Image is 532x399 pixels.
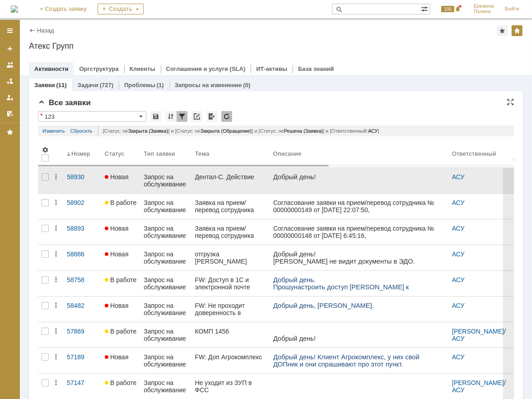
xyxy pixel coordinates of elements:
a: [EMAIL_ADDRESS][DOMAIN_NAME] [21,91,137,98]
span: В работе [105,199,136,206]
div: Действия [52,173,60,181]
div: Скопировать ссылку на список [191,111,202,122]
span: Тел [14,89,23,96]
a: Запрос на обслуживание [140,271,191,296]
a: Мои заявки [3,90,17,105]
a: Заявка на прием/перевод сотрудника [191,219,270,245]
a: Новая [101,348,140,373]
span: Sales Samara [18,360,61,367]
a: АСУ [452,225,465,232]
a: [EMAIL_ADDRESS][DOMAIN_NAME] [18,381,100,396]
span: В работе [105,328,136,335]
div: Номер [71,150,90,157]
a: 57189 [63,348,101,373]
div: Запрос на обслуживание [144,173,187,188]
div: Запрос на обслуживание [144,251,187,265]
span: @[DOMAIN_NAME] [59,133,117,140]
a: 57147 [63,374,101,399]
a: Заявки [34,82,55,88]
span: В работе [105,379,136,386]
div: Экспорт списка [206,111,217,122]
span: Атекс [80,360,98,367]
span: Еремина [474,4,494,9]
a: 58902 [63,194,101,219]
a: Не уходит из ЗУП в ФСС [191,374,270,399]
span: Старший менеджер в г.Самара [18,353,121,360]
p: [DATE] 11:08, [PERSON_NAME] < > написал(а): [18,251,154,272]
span: Настройки [42,146,49,153]
th: Статус [101,140,140,168]
span: ООО [61,360,76,367]
div: Обновлять список [221,111,232,122]
div: КОМП 1456 [195,328,266,335]
div: Сортировка... [165,111,176,122]
div: (11) [56,82,66,88]
img: logo [11,5,18,13]
div: (727) [100,82,113,88]
a: Активности [34,65,68,72]
a: АСУ [452,386,465,394]
span: Расширенный поиск [421,4,430,13]
div: 57869 [67,328,98,335]
div: Запрос на обслуживание [144,328,187,342]
div: Действия [52,225,60,232]
a: В работе [101,271,140,296]
div: 58886 [67,251,98,258]
div: На всю страницу [507,98,514,106]
span: Решена (Заявка) [284,128,323,134]
span: Полина [474,9,494,14]
a: В работе [101,322,140,348]
a: Соглашения и услуги (SLA) [166,65,246,72]
a: АСУ [452,199,465,206]
a: Клиенты [130,65,155,72]
div: Описание [273,150,302,157]
a: Назад [37,27,54,34]
a: [URL][DOMAIN_NAME] [61,121,131,129]
th: Тип заявки [140,140,191,168]
div: Запрос на обслуживание [144,302,187,316]
a: Заявка на прием/перевод сотрудника [191,194,270,219]
a: АСУ [452,276,465,283]
span: . [12,89,14,96]
a: 58886 [63,245,101,270]
div: Дентал-С. Действие [195,173,266,181]
a: 58930 [63,168,101,193]
a: 58893 [63,219,101,245]
div: FW: Не проходит доверенность в [GEOGRAPHIC_DATA] [195,302,266,316]
a: В работе [101,194,140,219]
div: Сохранить вид [150,111,161,122]
span: С уважением, [18,338,61,345]
div: Атекс Групп [29,42,523,51]
div: Действия [52,276,60,283]
span: В работе [105,276,136,283]
div: 58893 [67,225,98,232]
a: Мои согласования [3,107,17,121]
div: 58758 [67,276,98,283]
a: Заявки на командах [3,58,17,72]
a: АСУ [452,302,465,309]
a: 58482 [63,297,101,322]
span: ". [119,360,124,367]
div: Фильтрация... [177,111,187,122]
a: FW: Доступ в 1С и электронной почте [191,271,270,296]
div: Действия [52,251,60,258]
a: Новая [101,245,140,270]
div: Тип заявки [144,150,175,157]
a: Перейти на домашнюю страницу [11,5,18,13]
p: [PERSON_NAME], прошу согласовать доступ [PERSON_NAME], к электронной почте [PERSON_NAME], так же ... [18,295,154,331]
a: Запрос на обслуживание [140,348,191,373]
a: Изменить [42,125,65,136]
a: FW: Не проходит доверенность в [GEOGRAPHIC_DATA] [191,297,270,322]
div: Не уходит из ЗУП в ФСС [195,379,266,394]
div: Заявка на прием/перевод сотрудника [195,199,266,213]
div: Статус [105,150,124,157]
a: Проблемы [124,82,155,88]
a: АСУ [452,173,465,181]
a: Новая [101,297,140,322]
a: Сбросить [70,125,93,136]
span: . [PHONE_NUMBER] [23,89,83,96]
a: отгрузка [PERSON_NAME] [191,245,270,270]
a: 58758 [63,271,101,296]
a: 57869 [63,322,101,348]
div: Запрос на обслуживание [144,276,187,291]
